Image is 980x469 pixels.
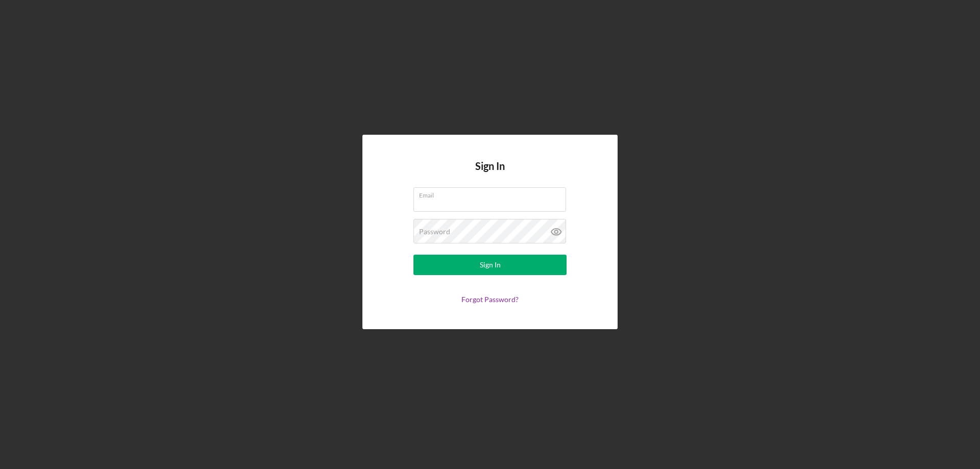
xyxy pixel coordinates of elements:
h4: Sign In [475,160,505,187]
button: Sign In [413,255,567,275]
label: Password [419,228,450,236]
label: Email [419,188,566,199]
div: Sign In [480,255,501,275]
a: Forgot Password? [461,295,519,304]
